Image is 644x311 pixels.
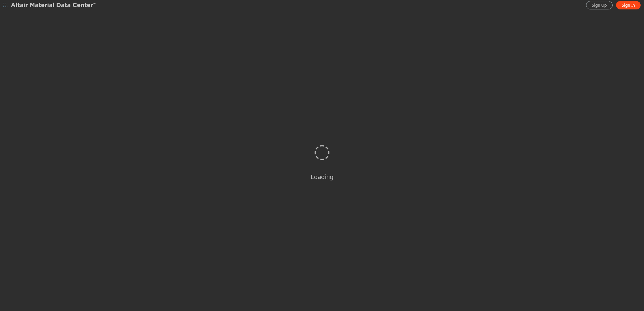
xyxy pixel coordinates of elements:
[622,3,635,8] span: Sign In
[11,2,97,9] img: Altair Material Data Center
[311,173,333,181] div: Loading
[616,1,641,9] a: Sign In
[592,3,607,8] span: Sign Up
[586,1,613,9] a: Sign Up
